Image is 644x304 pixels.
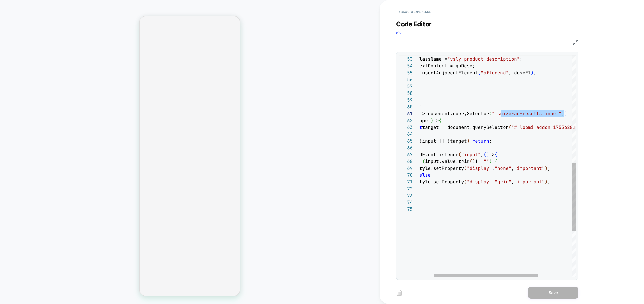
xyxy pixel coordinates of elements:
span: ) [545,179,548,185]
span: "display" [467,165,492,171]
span: ( [464,165,467,171]
span: Code Editor [396,20,432,28]
span: => document.querySelector [419,111,489,116]
span: target.style.setProperty [397,179,464,185]
span: ( [489,111,492,116]
span: ".snize-ac-results input" [492,111,561,116]
span: "vsly-product-description" [447,56,520,62]
span: , [492,179,495,185]
span: { [439,118,442,123]
div: 73 [399,192,413,199]
span: titleEl.insertAdjacentElement [397,70,478,76]
span: ( [458,152,461,157]
div: 67 [399,151,413,158]
div: 70 [399,172,413,178]
div: 66 [399,144,413,151]
img: fullscreen [573,40,578,45]
span: "#_loomi_addon_1755628255525" [511,124,592,130]
div: 63 [399,124,413,131]
span: "important" [514,179,545,185]
span: "display" [467,179,492,185]
span: !input || !target [419,138,467,144]
span: descEl.className = [397,56,447,62]
span: ) [486,152,489,157]
span: input.value.trim [425,158,470,164]
span: { [433,172,436,178]
span: , [511,165,514,171]
span: ; [489,138,492,144]
span: ) [489,158,492,164]
span: target = document.querySelector [422,124,509,130]
span: ; [520,56,522,62]
span: ) [467,138,470,144]
div: 71 [399,178,413,185]
span: ) [564,111,567,116]
div: 62 [399,117,413,124]
div: 57 [399,83,413,90]
span: ) [545,165,548,171]
span: return [472,138,489,144]
div: 65 [399,137,413,144]
span: descEl.textContent = gbDesc; [397,63,475,69]
div: 75 [399,206,413,213]
span: , [492,165,495,171]
span: ) [561,111,564,116]
span: ( [470,158,472,164]
div: 53 [399,56,413,62]
span: "none" [495,165,511,171]
div: 69 [399,165,413,172]
span: ; [534,70,536,76]
span: ( [509,124,511,130]
span: ( [484,152,486,157]
span: { [495,152,497,157]
span: "afterend" [481,70,509,76]
span: "input" [461,152,481,157]
div: 61 [399,110,413,117]
div: 64 [399,131,413,137]
span: ) [431,118,433,123]
span: { [495,158,497,164]
div: 58 [399,90,413,97]
span: , descEl [509,70,531,76]
span: ) [472,158,475,164]
button: Save [528,287,578,299]
span: "grid" [495,179,511,185]
span: ; [548,179,550,185]
span: => [433,118,439,123]
span: "" [484,158,489,164]
span: target.style.setProperty [397,165,464,171]
div: 74 [399,199,413,206]
span: else [419,172,431,178]
span: , [511,179,514,185]
span: ) [531,70,534,76]
span: "important" [514,165,545,171]
span: ( [478,70,481,76]
span: input.addEventListener [397,152,458,157]
div: 72 [399,185,413,192]
div: 68 [399,158,413,165]
span: ; [548,165,550,171]
div: 54 [399,62,413,69]
span: ( [422,158,425,164]
span: , [481,152,484,157]
div: 55 [399,69,413,76]
span: => [489,152,495,157]
div: 60 [399,103,413,110]
span: div [396,30,402,35]
span: !== [475,158,484,164]
div: 59 [399,97,413,103]
div: 56 [399,76,413,83]
img: delete [396,290,402,296]
button: < Back to experience [396,8,433,16]
span: ( [464,179,467,185]
span: input [417,118,431,123]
